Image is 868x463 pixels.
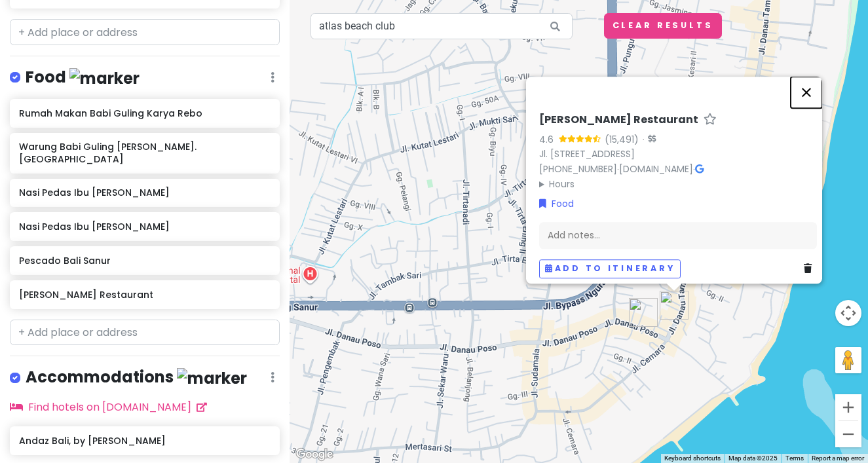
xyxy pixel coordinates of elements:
a: Find hotels on [DOMAIN_NAME] [10,399,207,415]
button: Zoom in [835,394,861,420]
div: 4.6 [539,132,559,147]
h6: Andaz Bali, by [PERSON_NAME] [19,435,270,447]
i: Google Maps [695,164,704,174]
button: Keyboard shortcuts [664,454,721,463]
h6: Warung Babi Guling [PERSON_NAME]. [GEOGRAPHIC_DATA] [19,141,270,164]
div: Clay Play Bali [629,298,658,327]
a: [DOMAIN_NAME] [619,162,693,176]
h6: [PERSON_NAME] Restaurant [19,289,270,301]
a: Food [539,196,574,211]
h6: Pescado Bali Sanur [19,255,270,267]
input: + Add place or address [10,320,280,346]
div: Add notes... [539,221,817,249]
h6: Nasi Pedas Ibu [PERSON_NAME] [19,187,270,198]
div: Massimo Italian Restaurant [660,291,689,320]
a: Delete place [804,261,817,276]
button: Add to itinerary [539,259,681,278]
h6: [PERSON_NAME] Restaurant [539,113,698,127]
div: · [639,134,656,147]
button: Map camera controls [835,300,861,326]
div: (15,491) [605,132,639,147]
h4: Food [26,67,140,88]
a: [PHONE_NUMBER] [539,162,617,176]
img: Google [293,446,336,463]
a: Jl. [STREET_ADDRESS] [539,147,635,160]
img: marker [177,368,247,388]
input: + Add place or address [10,19,280,45]
a: Report a map error [812,454,864,462]
span: Map data ©2025 [728,454,778,462]
a: Open this area in Google Maps (opens a new window) [293,446,336,463]
h6: Nasi Pedas Ibu [PERSON_NAME] [19,221,270,232]
input: Search a place [311,13,573,39]
div: · · [539,113,817,191]
button: Zoom out [835,421,861,447]
h6: Rumah Makan Babi Guling Karya Rebo [19,107,270,119]
button: Drag Pegman onto the map to open Street View [835,347,861,373]
summary: Hours [539,177,817,191]
button: Close [791,77,822,108]
button: Clear Results [604,13,722,39]
img: marker [69,68,140,88]
h4: Accommodations [26,367,247,388]
a: Star place [704,113,717,127]
a: Terms (opens in new tab) [785,454,804,462]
